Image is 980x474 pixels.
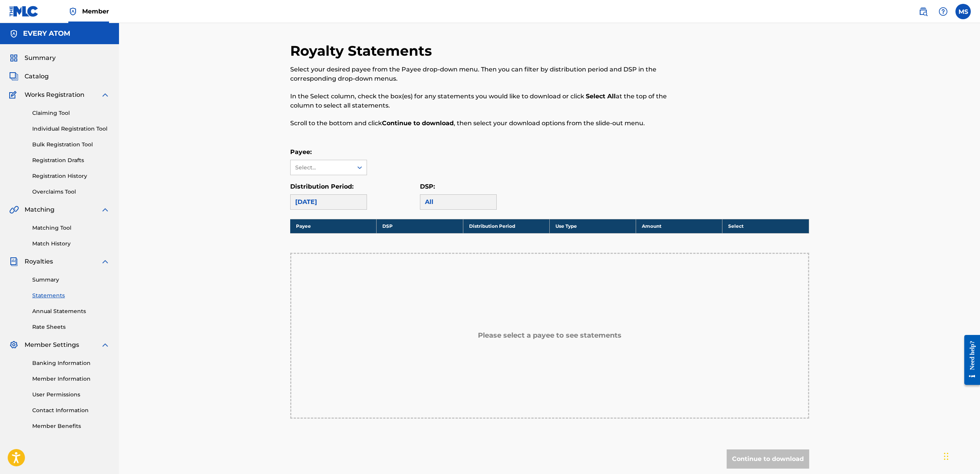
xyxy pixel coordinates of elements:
a: Overclaims Tool [32,188,110,196]
span: Summary [25,53,56,63]
iframe: Resource Center [959,328,980,392]
a: User Permissions [32,391,110,399]
img: search [919,7,928,16]
h5: EVERY ATOM [23,29,70,38]
strong: Continue to download [382,119,454,127]
a: CatalogCatalog [9,72,49,81]
img: Member Settings [9,340,18,350]
span: Works Registration [25,90,84,99]
img: Matching [9,205,19,214]
img: help [939,7,948,16]
p: Select your desired payee from the Payee drop-down menu. Then you can filter by distribution peri... [290,65,690,83]
img: expand [101,257,110,266]
a: Rate Sheets [32,323,110,331]
img: MLC Logo [9,6,39,17]
a: Claiming Tool [32,109,110,117]
a: Member Information [32,375,110,383]
img: Royalties [9,257,18,266]
a: Match History [32,240,110,248]
h2: Royalty Statements [290,42,436,60]
a: Member Benefits [32,422,110,430]
img: expand [101,340,110,350]
th: Distribution Period [463,219,549,233]
th: Payee [290,219,377,233]
h5: Please select a payee to see statements [478,331,621,340]
iframe: Chat Widget [942,437,980,474]
span: Member Settings [25,340,79,350]
span: Matching [25,205,55,214]
a: Contact Information [32,406,110,414]
img: expand [101,205,110,214]
label: DSP: [420,183,435,190]
a: Statements [32,292,110,300]
th: Use Type [549,219,636,233]
a: Banking Information [32,359,110,367]
div: User Menu [955,4,971,19]
a: Individual Registration Tool [32,125,110,133]
label: Payee: [290,148,312,156]
img: Works Registration [9,90,19,99]
a: Annual Statements [32,307,110,315]
p: In the Select column, check the box(es) for any statements you would like to download or click at... [290,92,690,110]
a: SummarySummary [9,53,56,63]
a: Public Search [916,4,931,19]
div: Drag [944,445,949,468]
div: Help [935,4,951,19]
a: Bulk Registration Tool [32,141,110,149]
a: Registration Drafts [32,156,110,164]
a: Registration History [32,172,110,180]
span: Royalties [25,257,53,266]
img: Summary [9,53,18,63]
label: Distribution Period: [290,183,354,190]
th: DSP [377,219,463,233]
img: Catalog [9,72,18,81]
span: Member [82,7,109,16]
th: Amount [636,219,722,233]
a: Summary [32,276,110,284]
p: Scroll to the bottom and click , then select your download options from the slide-out menu. [290,119,690,128]
span: Catalog [25,72,49,81]
a: Matching Tool [32,224,110,232]
th: Select [722,219,809,233]
img: expand [101,90,110,99]
div: Select... [295,164,347,172]
strong: Select All [586,93,616,100]
img: Top Rightsholder [68,7,78,16]
img: Accounts [9,29,18,38]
